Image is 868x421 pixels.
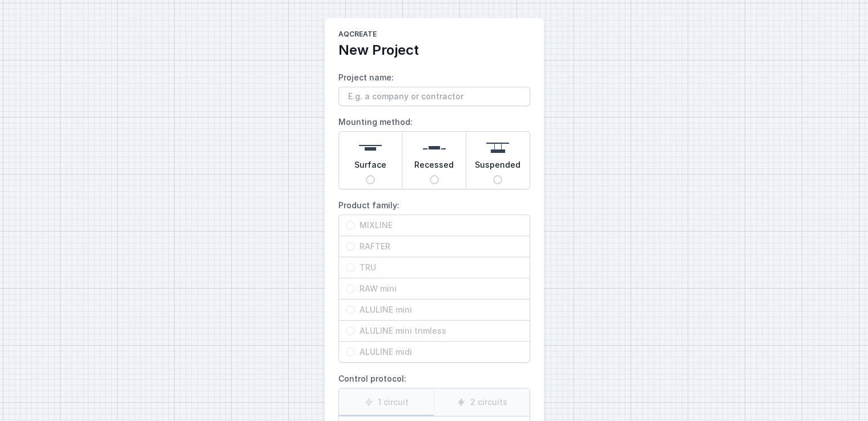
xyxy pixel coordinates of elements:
img: recessed.svg [423,136,446,159]
input: Recessed [430,175,439,184]
span: Recessed [414,159,454,175]
h2: New Project [338,41,530,59]
input: Suspended [493,175,502,184]
input: Project name: [338,87,530,106]
img: surface.svg [359,136,382,159]
input: Surface [366,175,375,184]
img: suspended.svg [486,136,509,159]
span: Surface [354,159,386,175]
h1: AQcreate [338,30,530,41]
span: Suspended [475,159,520,175]
label: Mounting method: [338,113,530,189]
label: Project name: [338,68,530,106]
label: Product family: [338,196,530,363]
